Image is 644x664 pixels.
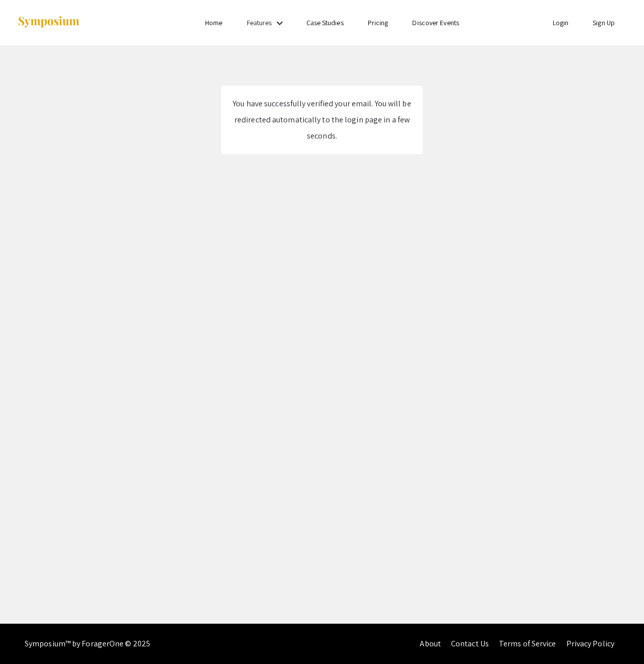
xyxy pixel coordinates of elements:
mat-icon: Expand Features list [274,17,286,29]
div: Symposium™ by ForagerOne © 2025 [25,624,150,664]
a: Contact Us [451,638,489,649]
img: Symposium by ForagerOne [17,16,80,29]
a: Sign Up [593,18,615,27]
div: You have successfully verified your email. You will be redirected automatically to the login page... [231,96,413,144]
a: Privacy Policy [566,638,614,649]
a: Home [205,18,222,27]
a: Case Studies [306,18,344,27]
a: Terms of Service [499,638,556,649]
a: Features [247,18,272,27]
a: Discover Events [412,18,459,27]
a: Pricing [368,18,389,27]
a: About [420,638,441,649]
a: Login [553,18,569,27]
